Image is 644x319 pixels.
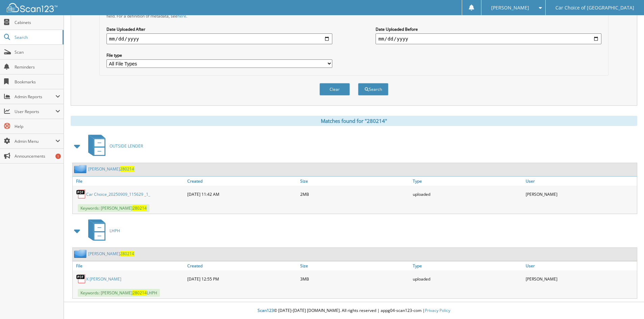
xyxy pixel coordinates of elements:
[524,272,637,286] div: [PERSON_NAME]
[15,109,55,114] span: User Reports
[110,143,143,149] span: OUTSIDE LENDER
[425,308,450,313] a: Privacy Policy
[73,177,186,186] a: File
[411,272,524,286] div: uploaded
[299,187,411,201] div: 2MB
[376,26,601,32] label: Date Uploaded Before
[55,154,61,159] div: 1
[120,166,134,172] span: 280214
[15,138,55,144] span: Admin Menu
[73,261,186,270] a: File
[7,3,57,12] img: scan123-logo-white.svg
[88,251,134,257] a: [PERSON_NAME]280214
[78,204,149,212] span: Keywords: [PERSON_NAME]
[64,302,644,319] div: © [DATE]-[DATE] [DOMAIN_NAME]. All rights reserved | appg04-scan123-com |
[524,261,637,270] a: User
[86,191,150,197] a: Car Choice_20250909_115629 _1_
[299,261,411,270] a: Size
[74,249,88,258] img: folder2.png
[106,33,332,44] input: start
[15,49,60,55] span: Scan
[15,153,60,159] span: Announcements
[411,177,524,186] a: Type
[15,64,60,70] span: Reminders
[84,217,120,244] a: LHPH
[258,308,274,313] span: Scan123
[15,34,59,40] span: Search
[78,289,160,297] span: Keywords: [PERSON_NAME] LHPH
[491,6,529,10] span: [PERSON_NAME]
[133,205,147,211] span: 280214
[376,33,601,44] input: end
[84,133,143,159] a: OUTSIDE LENDER
[15,94,55,100] span: Admin Reports
[186,177,299,186] a: Created
[411,261,524,270] a: Type
[524,177,637,186] a: User
[186,272,299,286] div: [DATE] 12:55 PM
[299,272,411,286] div: 3MB
[358,83,388,96] button: Search
[15,79,60,85] span: Bookmarks
[15,20,60,25] span: Cabinets
[133,290,147,296] span: 280214
[106,26,332,32] label: Date Uploaded After
[319,83,350,96] button: Clear
[186,187,299,201] div: [DATE] 11:42 AM
[186,261,299,270] a: Created
[88,166,134,172] a: [PERSON_NAME]280214
[177,13,186,19] a: here
[524,187,637,201] div: [PERSON_NAME]
[15,124,60,129] span: Help
[411,187,524,201] div: uploaded
[76,189,86,199] img: PDF.png
[76,274,86,284] img: PDF.png
[555,6,634,10] span: Car Choice of [GEOGRAPHIC_DATA]
[610,287,644,319] iframe: Chat Widget
[110,228,120,234] span: LHPH
[120,251,134,257] span: 280214
[299,177,411,186] a: Size
[71,116,637,126] div: Matches found for "280214"
[86,276,121,282] a: K [PERSON_NAME]
[106,52,332,58] label: File type
[74,165,88,173] img: folder2.png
